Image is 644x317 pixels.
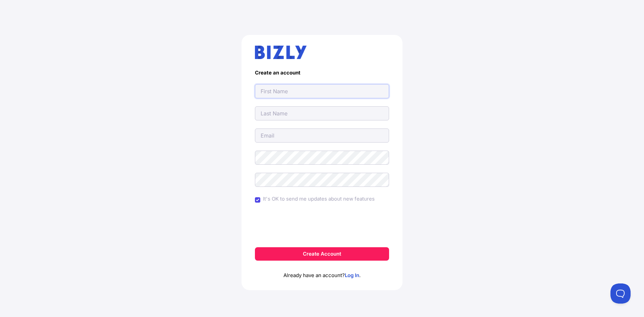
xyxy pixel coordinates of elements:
h4: Create an account [255,70,389,76]
a: Log In [345,272,359,278]
iframe: Toggle Customer Support [610,283,631,304]
input: Email [255,128,389,143]
label: It's OK to send me updates about new features [263,195,375,203]
iframe: reCAPTCHA [271,213,373,239]
input: Last Name [255,106,389,120]
button: Create Account [255,247,389,261]
p: Already have an account? . [255,261,389,279]
img: bizly_logo.svg [255,46,307,59]
input: First Name [255,84,389,98]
